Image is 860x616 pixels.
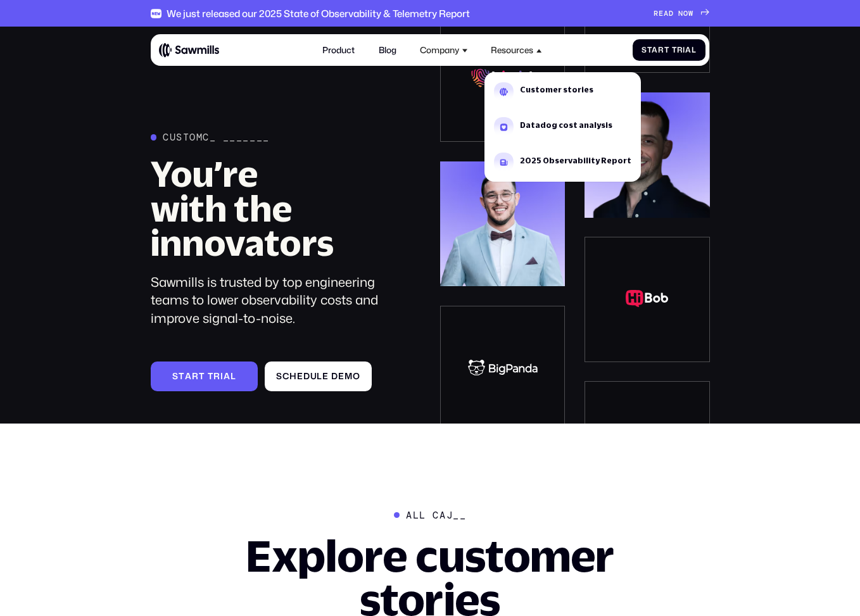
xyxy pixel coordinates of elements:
a: Blog [372,39,402,62]
div: Customer stories [520,86,593,94]
div: Resources [484,39,548,62]
div: Company [414,39,474,62]
span: N [678,9,683,18]
span: l [231,371,236,381]
span: O [683,9,688,18]
span: i [683,46,685,54]
span: u [310,371,317,381]
span: d [303,371,310,381]
div: 2025 Observability Report [520,157,631,165]
span: h [289,371,297,381]
span: o [353,371,360,381]
span: r [213,371,220,381]
span: A [664,9,669,18]
span: r [677,46,683,54]
a: StartTrial [633,39,705,61]
span: t [179,371,185,381]
div: customc_ _______ [163,132,269,143]
span: a [185,371,192,381]
span: W [688,9,693,18]
span: S [276,371,282,381]
a: Product [316,39,361,62]
span: t [199,371,205,381]
span: l [692,46,697,54]
span: R [654,9,659,18]
span: a [652,46,658,54]
span: T [672,46,677,54]
span: E [659,9,664,18]
span: e [297,371,303,381]
span: e [322,371,329,381]
h1: You’re with the innovators [151,156,402,261]
img: customer photo [585,92,710,218]
nav: Resources [484,61,641,182]
span: m [345,371,353,381]
span: t [208,371,214,381]
span: S [172,371,179,381]
div: Datadog cost analysis [520,122,612,129]
span: t [664,46,669,54]
div: We just released our 2025 State of Observability & Telemetry Report [167,8,470,19]
img: customer photo [439,161,565,286]
img: BigID White logo [471,67,534,91]
span: S [642,46,647,54]
a: Starttrial [151,361,258,391]
a: Datadog cost analysis [488,111,638,143]
a: 2025 Observability Report [488,146,638,179]
span: d [331,371,338,381]
span: a [685,46,692,54]
span: e [338,371,345,381]
a: READNOW [654,9,709,18]
a: Scheduledemo [265,361,372,391]
span: D [669,9,674,18]
div: Sawmills is trusted by top engineering teams to lower observability costs and improve signal-to-n... [151,273,402,328]
span: a [224,371,231,381]
span: t [647,46,652,54]
span: r [192,371,199,381]
div: All caJ__ [406,510,466,521]
a: Customer stories [488,75,638,108]
span: r [658,46,664,54]
div: Resources [491,45,533,55]
span: l [317,371,322,381]
span: c [282,371,289,381]
span: i [220,371,224,381]
div: Company [420,45,459,55]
